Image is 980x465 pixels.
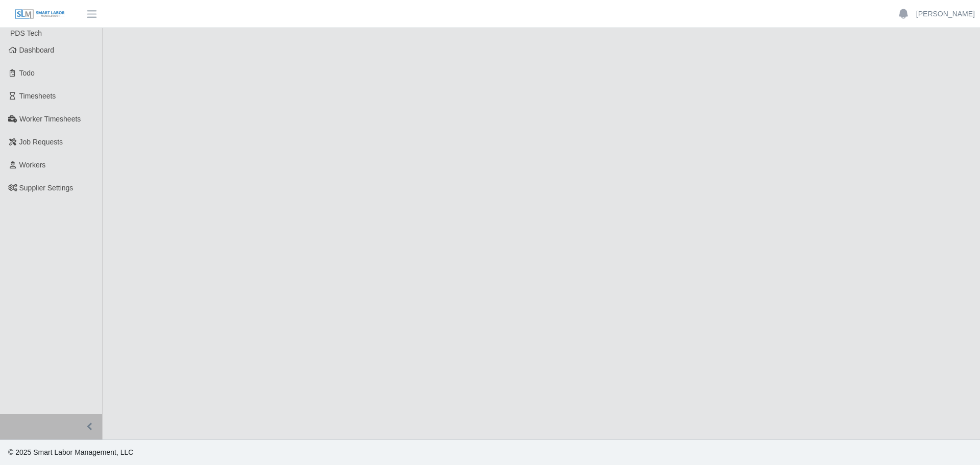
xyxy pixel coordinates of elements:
span: Job Requests [19,138,63,146]
img: SLM Logo [14,9,65,20]
span: Todo [19,69,35,77]
span: Worker Timesheets [19,115,81,123]
span: Timesheets [19,92,56,100]
span: Workers [19,161,46,169]
a: [PERSON_NAME] [916,9,975,19]
span: PDS Tech [10,29,42,37]
span: Dashboard [19,46,55,54]
span: © 2025 Smart Labor Management, LLC [8,448,133,456]
span: Supplier Settings [19,184,73,192]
